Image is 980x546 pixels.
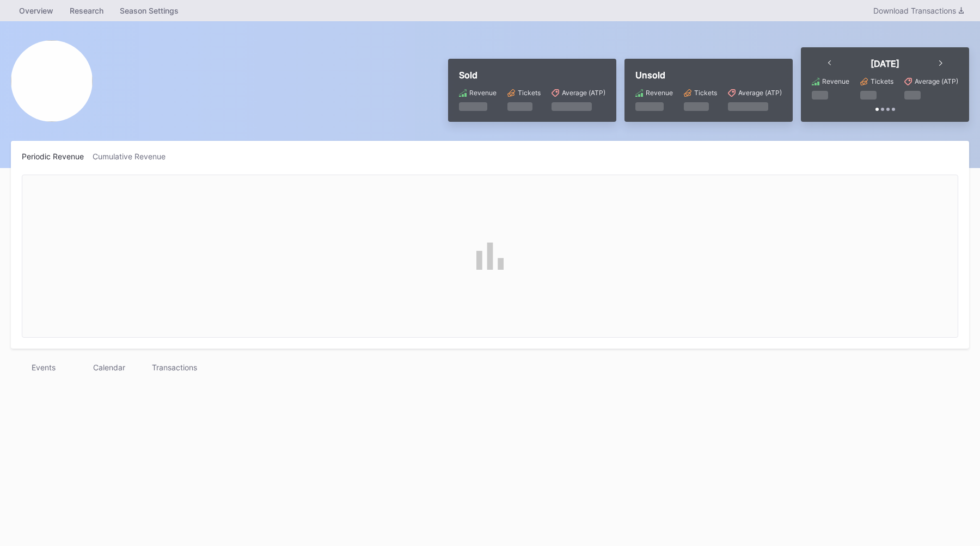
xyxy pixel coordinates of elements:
div: Tickets [518,89,541,97]
a: Season Settings [112,3,187,18]
div: Tickets [694,89,717,97]
div: Tickets [871,77,893,85]
div: Revenue [646,89,673,97]
div: Events [11,359,76,375]
div: Revenue [822,77,849,85]
div: Calendar [76,359,142,375]
button: Download Transactions [868,3,969,18]
div: Average (ATP) [738,89,782,97]
div: Sold [459,70,605,80]
div: Revenue [469,89,497,97]
div: [DATE] [871,58,899,69]
div: Transactions [142,359,207,375]
div: Unsold [635,70,782,80]
a: Overview [11,3,62,18]
div: Average (ATP) [562,89,605,97]
div: Periodic Revenue [22,152,93,161]
a: Research [62,3,112,18]
div: Average (ATP) [915,77,958,85]
div: Download Transactions [873,6,964,15]
div: Cumulative Revenue [93,152,174,161]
